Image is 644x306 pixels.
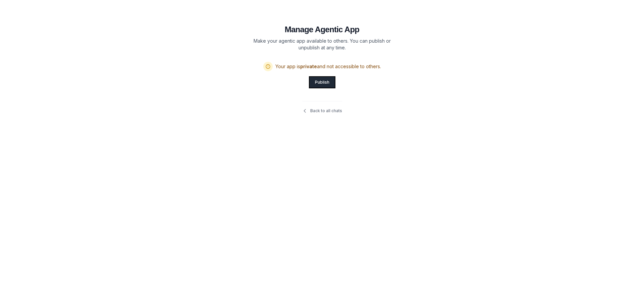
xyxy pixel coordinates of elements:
h1: Manage Agentic App [285,24,360,35]
p: Make your agentic app available to others. You can publish or unpublish at any time. [247,38,397,51]
span: Your app is and not accessible to others. [275,63,381,70]
a: Back to all chats [302,108,342,114]
button: Publish [310,77,335,88]
span: private [300,63,317,69]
